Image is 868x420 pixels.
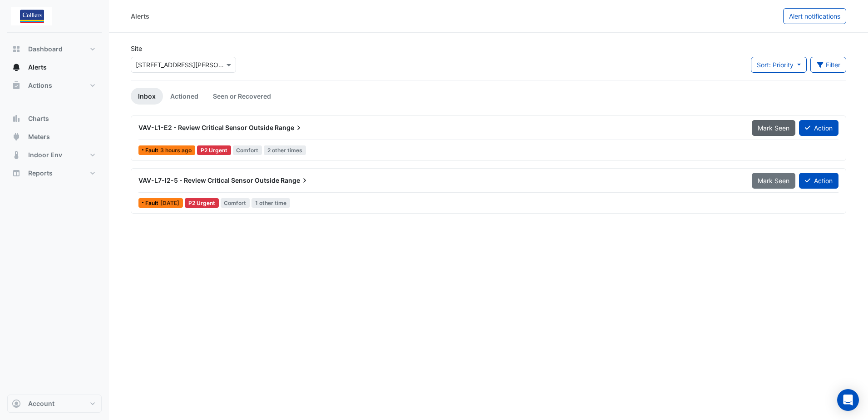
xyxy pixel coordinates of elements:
[12,81,21,90] app-icon: Actions
[810,57,847,73] button: Filter
[7,146,102,164] button: Indoor Env
[7,128,102,146] button: Meters
[28,399,54,408] span: Account
[28,81,52,90] span: Actions
[160,147,192,154] span: Mon 15-Sep-2025 15:00 AEST
[131,44,142,53] label: Site
[145,148,160,153] span: Fault
[12,114,21,123] app-icon: Charts
[197,145,231,155] div: P2 Urgent
[28,132,50,141] span: Meters
[252,198,290,208] span: 1 other time
[789,12,840,20] span: Alert notifications
[28,63,47,72] span: Alerts
[7,76,102,95] button: Actions
[12,45,21,54] app-icon: Dashboard
[28,45,63,54] span: Dashboard
[281,176,309,185] span: Range
[752,120,795,136] button: Mark Seen
[752,173,795,189] button: Mark Seen
[751,57,807,73] button: Sort: Priority
[7,164,102,182] button: Reports
[7,40,102,58] button: Dashboard
[12,63,21,72] app-icon: Alerts
[799,120,838,136] button: Action
[12,132,21,141] app-icon: Meters
[163,88,206,105] a: Actioned
[12,150,21,160] app-icon: Indoor Env
[185,198,219,208] div: P2 Urgent
[221,198,250,208] span: Comfort
[28,114,49,123] span: Charts
[28,169,53,178] span: Reports
[138,176,279,184] span: VAV-L7-I2-5 - Review Critical Sensor Outside
[138,124,273,131] span: VAV-L1-E2 - Review Critical Sensor Outside
[758,124,789,132] span: Mark Seen
[131,11,149,21] div: Alerts
[757,61,794,69] span: Sort: Priority
[11,7,52,25] img: Company Logo
[233,145,262,155] span: Comfort
[758,177,789,185] span: Mark Seen
[799,173,838,189] button: Action
[7,110,102,128] button: Charts
[160,200,179,206] span: Fri 12-Sep-2025 14:00 AEST
[264,145,306,155] span: 2 other times
[7,58,102,76] button: Alerts
[206,88,278,105] a: Seen or Recovered
[275,123,303,132] span: Range
[28,150,62,160] span: Indoor Env
[837,389,859,411] div: Open Intercom Messenger
[12,169,21,178] app-icon: Reports
[131,88,163,105] a: Inbox
[783,8,846,24] button: Alert notifications
[145,200,160,206] span: Fault
[7,395,102,413] button: Account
